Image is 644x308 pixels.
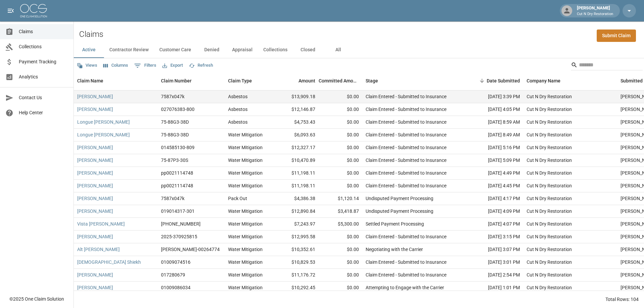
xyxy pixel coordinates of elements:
[77,284,113,291] a: [PERSON_NAME]
[527,93,572,100] div: Cut N Dry Restoration
[463,103,523,116] div: [DATE] 4:05 PM
[319,231,362,243] div: $0.00
[323,42,353,58] button: All
[527,246,572,253] div: Cut N Dry Restoration
[366,144,446,151] div: Claim Entered - Submitted to Insurance
[319,129,362,141] div: $0.00
[366,271,446,278] div: Claim Entered - Submitted to Insurance
[77,93,113,100] a: [PERSON_NAME]
[527,119,572,125] div: Cut N Dry Restoration
[366,233,446,240] div: Claim Entered - Submitted to Insurance
[77,119,130,125] a: Longue [PERSON_NAME]
[366,259,446,265] div: Claim Entered - Submitted to Insurance
[574,5,616,17] div: [PERSON_NAME]
[258,42,293,58] button: Collections
[527,233,572,240] div: Cut N Dry Restoration
[228,284,263,291] div: Water Mitigation
[275,269,319,282] div: $11,176.72
[154,42,197,58] button: Customer Care
[228,208,263,214] div: Water Mitigation
[74,42,644,58] div: dynamic tabs
[77,271,113,278] a: [PERSON_NAME]
[319,71,362,90] div: Committed Amount
[161,233,197,240] div: 2025-370925815
[597,29,636,42] a: Submit Claim
[463,167,523,180] div: [DATE] 4:49 PM
[161,93,184,100] div: 7587x047k
[463,116,523,129] div: [DATE] 8:59 AM
[366,284,444,291] div: Attempting to Engage with the Carrier
[228,93,248,100] div: Asbestos
[161,271,185,278] div: 017280679
[77,233,113,240] a: [PERSON_NAME]
[77,246,120,253] a: Alt [PERSON_NAME]
[19,28,68,35] span: Claims
[319,90,362,103] div: $0.00
[463,282,523,294] div: [DATE] 1:01 PM
[527,170,572,176] div: Cut N Dry Restoration
[605,296,639,303] div: Total Rows: 104
[275,180,319,192] div: $11,198.11
[463,180,523,192] div: [DATE] 4:45 PM
[228,170,263,176] div: Water Mitigation
[158,71,225,90] div: Claim Number
[275,231,319,243] div: $12,995.58
[228,195,247,202] div: Pack Out
[275,256,319,269] div: $10,829.53
[366,208,433,214] div: Undisputed Payment Processing
[366,246,423,253] div: Negotiating with the Carrier
[77,221,125,227] a: Vista [PERSON_NAME]
[487,71,520,90] div: Date Submitted
[319,141,362,154] div: $0.00
[319,243,362,256] div: $0.00
[319,103,362,116] div: $0.00
[463,192,523,205] div: [DATE] 4:17 PM
[228,233,263,240] div: Water Mitigation
[577,11,613,17] p: Cut N Dry Restoration
[19,43,68,50] span: Collections
[275,192,319,205] div: $4,386.38
[527,195,572,202] div: Cut N Dry Restoration
[463,256,523,269] div: [DATE] 3:01 PM
[132,60,158,71] button: Show filters
[228,131,263,138] div: Water Mitigation
[161,221,201,227] div: 01-009-057621
[463,269,523,282] div: [DATE] 2:54 PM
[527,182,572,189] div: Cut N Dry Restoration
[527,284,572,291] div: Cut N Dry Restoration
[319,256,362,269] div: $0.00
[161,157,188,164] div: 75-87P3-30S
[228,182,263,189] div: Water Mitigation
[161,208,195,214] div: 019014317-301
[527,144,572,151] div: Cut N Dry Restoration
[19,109,68,116] span: Help Center
[275,167,319,180] div: $11,198.11
[362,71,463,90] div: Stage
[228,106,248,113] div: Asbestos
[104,42,154,58] button: Contractor Review
[463,154,523,167] div: [DATE] 5:09 PM
[527,271,572,278] div: Cut N Dry Restoration
[161,246,220,253] div: caho-00264774
[463,141,523,154] div: [DATE] 5:16 PM
[275,71,319,90] div: Amount
[187,60,215,71] button: Refresh
[463,231,523,243] div: [DATE] 3:15 PM
[197,42,227,58] button: Denied
[527,208,572,214] div: Cut N Dry Restoration
[228,71,252,90] div: Claim Type
[79,29,103,39] h2: Claims
[161,284,191,291] div: 01009086034
[19,73,68,80] span: Analytics
[74,42,104,58] button: Active
[527,259,572,265] div: Cut N Dry Restoration
[366,71,378,90] div: Stage
[228,157,263,164] div: Water Mitigation
[161,131,189,138] div: 75-88G3-38D
[275,141,319,154] div: $12,327.17
[77,170,113,176] a: [PERSON_NAME]
[228,271,263,278] div: Water Mitigation
[77,157,113,164] a: [PERSON_NAME]
[366,131,446,138] div: Claim Entered - Submitted to Insurance
[19,94,68,101] span: Contact Us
